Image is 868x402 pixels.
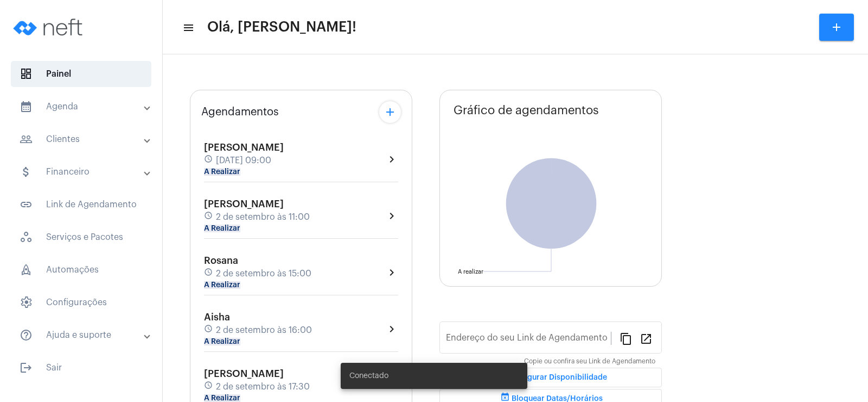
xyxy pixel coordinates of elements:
span: sidenav icon [20,67,33,81]
mat-icon: sidenav icon [20,329,33,342]
mat-expansion-panel-header: sidenav iconClientes [7,126,162,152]
span: Configurar Disponibilidade [494,374,607,381]
mat-icon: chevron_right [385,153,398,166]
mat-expansion-panel-header: sidenav iconAgenda [7,94,162,120]
span: Link de Agendamento [11,191,151,218]
span: [PERSON_NAME] [204,143,284,152]
mat-icon: schedule [204,324,214,336]
mat-icon: sidenav icon [20,361,33,374]
mat-chip: A Realizar [204,281,240,289]
mat-icon: sidenav icon [182,21,193,34]
span: sidenav icon [20,263,33,276]
span: Serviços e Pacotes [11,224,151,250]
mat-icon: sidenav icon [20,198,33,211]
span: Configurações [11,289,151,316]
mat-icon: schedule [204,268,214,280]
mat-icon: add [830,21,843,34]
input: Link [446,335,611,345]
img: logo-neft-novo-2.png [9,5,90,49]
span: sidenav icon [20,231,33,244]
mat-panel-title: Financeiro [20,165,145,178]
mat-chip: A Realizar [204,338,240,345]
mat-icon: sidenav icon [20,100,33,113]
span: [DATE] 09:00 [216,156,271,165]
span: [PERSON_NAME] [204,199,284,209]
span: Gráfico de agendamentos [454,104,599,117]
span: [PERSON_NAME] [204,369,284,379]
mat-panel-title: Clientes [20,133,145,146]
span: Aisha [204,312,230,322]
mat-hint: Copie ou confira seu Link de Agendamento [524,358,655,366]
span: 2 de setembro às 16:00 [216,325,312,335]
span: Conectado [349,370,388,381]
mat-icon: chevron_right [385,266,398,279]
span: sidenav icon [20,296,33,309]
span: Agendamentos [201,106,279,118]
mat-icon: chevron_right [385,323,398,336]
mat-icon: schedule [204,154,214,166]
mat-icon: schedule [204,381,214,393]
button: Configurar Disponibilidade [439,368,662,387]
mat-icon: schedule [204,211,214,223]
mat-chip: A Realizar [204,394,240,402]
mat-icon: add [384,106,397,119]
span: Automações [11,257,151,283]
span: Rosana [204,256,238,265]
mat-expansion-panel-header: sidenav iconFinanceiro [7,159,162,185]
mat-panel-title: Agenda [20,100,145,113]
span: Sair [11,355,151,381]
mat-icon: open_in_new [640,332,653,345]
span: Olá, [PERSON_NAME]! [207,18,356,36]
span: Painel [11,61,151,87]
mat-chip: A Realizar [204,225,240,232]
span: 2 de setembro às 17:30 [216,382,310,392]
mat-icon: chevron_right [385,209,398,222]
mat-chip: A Realizar [204,168,240,176]
text: A realizar [458,269,483,275]
mat-icon: sidenav icon [20,165,33,178]
mat-icon: sidenav icon [20,133,33,146]
span: 2 de setembro às 15:00 [216,269,311,279]
mat-icon: content_copy [620,332,633,345]
span: 2 de setembro às 11:00 [216,212,310,222]
mat-panel-title: Ajuda e suporte [20,329,145,342]
mat-expansion-panel-header: sidenav iconAjuda e suporte [7,322,162,348]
